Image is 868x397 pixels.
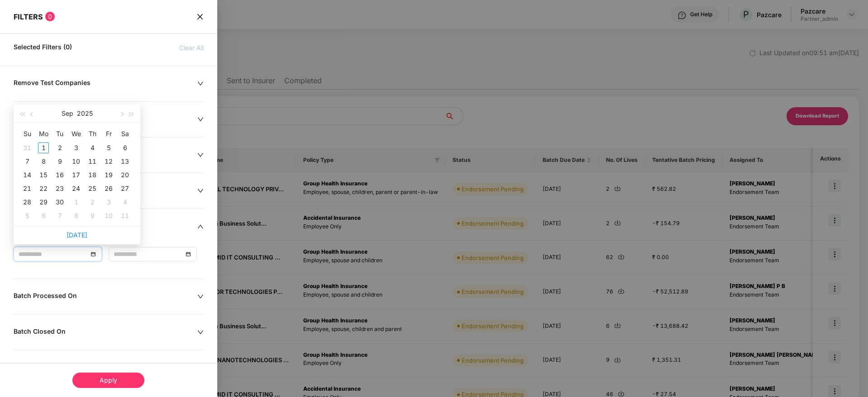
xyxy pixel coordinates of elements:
span: down [197,80,204,87]
td: 2025-10-01 [68,195,84,209]
div: 2 [54,142,65,153]
div: 14 [22,170,33,180]
div: 9 [87,210,98,221]
td: 2025-09-16 [52,168,68,182]
div: 2 [87,197,98,208]
td: 2025-10-10 [100,209,117,222]
th: Su [19,127,35,141]
div: 17 [71,170,81,180]
span: FILTERS [14,12,43,21]
td: 2025-09-15 [35,168,52,182]
div: 3 [103,197,114,208]
div: 7 [22,156,33,167]
div: 20 [119,170,130,180]
td: 2025-09-21 [19,182,35,195]
td: 2025-09-07 [19,155,35,168]
td: 2025-10-03 [100,195,117,209]
td: 2025-10-08 [68,209,84,222]
td: 2025-10-07 [52,209,68,222]
th: Sa [117,127,133,141]
div: 5 [103,142,114,153]
span: up [197,223,204,230]
td: 2025-09-03 [68,141,84,155]
td: 2025-09-25 [84,182,100,195]
span: Clear All [179,43,204,53]
td: 2025-09-14 [19,168,35,182]
td: 2025-10-06 [35,209,52,222]
div: 3 [71,142,81,153]
span: down [197,152,204,158]
div: 6 [119,142,130,153]
div: 7 [54,210,65,221]
span: down [197,116,204,123]
td: 2025-09-04 [84,141,100,155]
div: 21 [22,183,33,194]
div: To [109,236,204,245]
span: down [197,188,204,194]
td: 2025-09-06 [117,141,133,155]
td: 2025-09-26 [100,182,117,195]
div: 30 [54,197,65,208]
div: 22 [38,183,49,194]
td: 2025-10-05 [19,209,35,222]
td: 2025-10-02 [84,195,100,209]
td: 2025-09-09 [52,155,68,168]
td: 2025-09-19 [100,168,117,182]
div: 8 [38,156,49,167]
td: 2025-09-27 [117,182,133,195]
div: 4 [119,197,130,208]
div: 11 [119,210,130,221]
span: 0 [45,12,55,21]
div: 27 [119,183,130,194]
td: 2025-09-08 [35,155,52,168]
span: close [196,12,204,21]
div: 29 [38,197,49,208]
td: 2025-09-01 [35,141,52,155]
div: 10 [103,210,114,221]
div: 10 [71,156,81,167]
div: 6 [38,210,49,221]
div: 4 [87,142,98,153]
td: 2025-09-24 [68,182,84,195]
div: 11 [87,156,98,167]
div: 28 [22,197,33,208]
td: 2025-09-29 [35,195,52,209]
td: 2025-09-20 [117,168,133,182]
div: 1 [71,197,81,208]
td: 2025-09-28 [19,195,35,209]
th: We [68,127,84,141]
th: Mo [35,127,52,141]
div: 16 [54,170,65,180]
td: 2025-09-02 [52,141,68,155]
td: 2025-09-22 [35,182,52,195]
th: Th [84,127,100,141]
a: [DATE] [67,231,87,239]
td: 2025-09-18 [84,168,100,182]
div: 18 [87,170,98,180]
span: Selected Filters (0) [14,43,72,53]
td: 2025-10-11 [117,209,133,222]
div: 24 [71,183,81,194]
button: Sep [62,104,73,123]
div: 9 [54,156,65,167]
span: down [197,293,204,300]
button: 2025 [77,104,93,123]
div: 8 [71,210,81,221]
td: 2025-09-12 [100,155,117,168]
div: 12 [103,156,114,167]
div: Remove Test Companies [14,79,197,89]
div: 26 [103,183,114,194]
td: 2025-09-17 [68,168,84,182]
td: 2025-08-31 [19,141,35,155]
th: Tu [52,127,68,141]
div: 5 [22,210,33,221]
div: Batch Closed On [14,327,197,337]
div: 23 [54,183,65,194]
td: 2025-10-09 [84,209,100,222]
td: 2025-10-04 [117,195,133,209]
td: 2025-09-11 [84,155,100,168]
td: 2025-09-30 [52,195,68,209]
div: 31 [22,142,33,153]
div: Batch Processed On [14,292,197,302]
div: 1 [38,142,49,153]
